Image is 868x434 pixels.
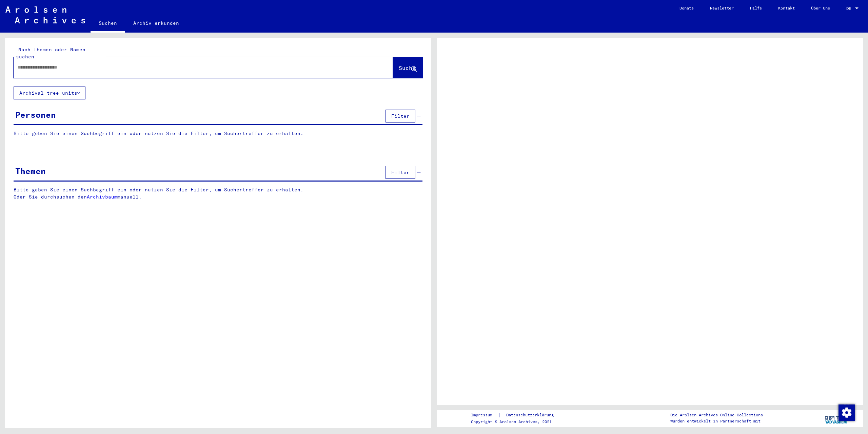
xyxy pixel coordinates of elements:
[391,113,410,119] span: Filter
[471,412,562,419] div: |
[87,194,117,200] a: Archivbaum
[14,130,422,137] p: Bitte geben Sie einen Suchbegriff ein oder nutzen Sie die Filter, um Suchertreffer zu erhalten.
[386,110,415,122] button: Filter
[670,412,763,418] p: Die Arolsen Archives Online-Collections
[838,404,854,420] div: Zustimmung ändern
[386,166,415,179] button: Filter
[824,410,849,427] img: yv_logo.png
[471,412,498,419] a: Impressum
[125,15,187,31] a: Archiv erkunden
[15,109,56,121] div: Personen
[391,169,410,175] span: Filter
[839,404,855,421] img: Zustimmung ändern
[399,64,416,71] span: Suche
[15,165,46,177] div: Themen
[91,15,125,33] a: Suchen
[670,418,763,424] p: wurden entwickelt in Partnerschaft mit
[471,419,562,425] p: Copyright © Arolsen Archives, 2021
[5,6,85,23] img: Arolsen_neg.svg
[14,186,423,201] p: Bitte geben Sie einen Suchbegriff ein oder nutzen Sie die Filter, um Suchertreffer zu erhalten. O...
[501,412,562,419] a: Datenschutzerklärung
[16,46,85,60] mat-label: Nach Themen oder Namen suchen
[14,87,85,99] button: Archival tree units
[393,57,423,78] button: Suche
[846,6,854,11] span: DE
